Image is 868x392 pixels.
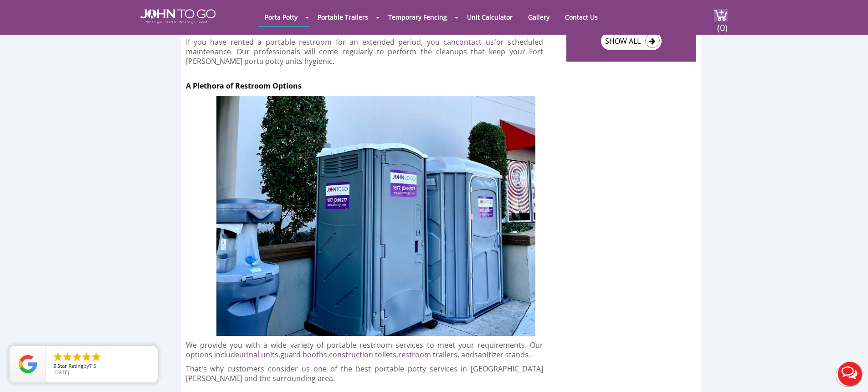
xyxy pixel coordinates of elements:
li:  [81,351,92,362]
img: Porta John rental units outside store [216,96,535,336]
a: sanitizer stands [474,350,529,360]
a: Temporary Fencing [381,8,454,26]
a: Portable Trailers [311,8,375,26]
a: guard booths [280,350,327,360]
a: Gallery [521,8,556,26]
a: construction toilets [329,350,396,360]
a: restroom trailers [398,350,457,360]
p: That's why customers consider us one of the best portable potty services in [GEOGRAPHIC_DATA][PER... [186,364,544,383]
li:  [52,351,63,362]
li:  [72,351,82,362]
a: SHOW ALL [601,32,662,50]
a: Contact Us [558,8,605,26]
span: T S [89,362,96,369]
p: We provide you with a wide variety of portable restroom services to meet your requirements. Our o... [186,340,544,360]
img: cart a [714,9,728,21]
span: 5 [53,362,56,369]
img: Review Rating [19,355,37,373]
a: Unit Calculator [460,8,519,26]
span: Star Rating [57,362,83,369]
img: JOHN to go [140,9,216,24]
a: Porta Potty [258,8,304,26]
h2: A Plethora of Restroom Options [186,75,566,92]
p: If you have rented a portable restroom for an extended period, you can for scheduled maintenance.... [186,37,544,66]
li:  [91,351,102,362]
span: [DATE] [53,369,69,376]
li:  [62,351,73,362]
span: (0) [717,14,728,34]
button: Live Chat [832,355,868,392]
a: contact us [456,37,494,47]
a: urinal units [239,350,278,360]
span: by [53,363,150,370]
